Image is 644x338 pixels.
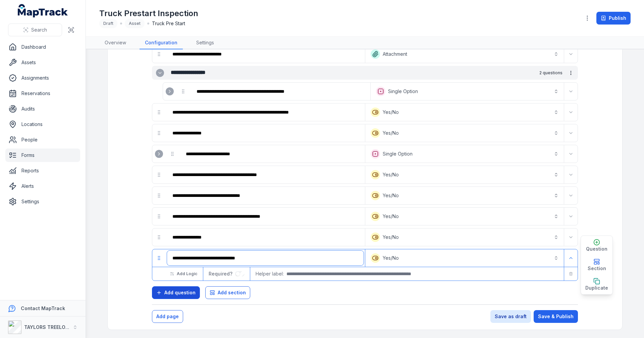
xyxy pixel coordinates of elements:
span: Question [586,246,607,252]
button: Yes/No [367,209,562,224]
svg: drag [156,51,162,57]
button: Expand [566,190,576,201]
button: Yes/No [367,230,562,245]
svg: drag [156,172,162,177]
a: Assets [5,56,80,69]
input: :ra1g:-form-item-label [235,271,245,277]
div: Asset [125,19,145,28]
button: Expand [566,211,576,222]
a: Overview [99,37,131,49]
div: drag [166,147,179,161]
a: Reports [5,164,80,177]
div: drag [152,47,166,61]
span: Helper label: [256,270,284,277]
button: Single Option [367,146,562,161]
button: Add Logic [166,268,202,280]
strong: TAYLORS TREELOPPING [24,324,80,330]
svg: drag [156,130,162,136]
button: Single Option [372,84,562,99]
div: :r9tc:-form-item-label [152,147,166,161]
svg: drag [156,214,162,219]
span: Section [588,265,606,272]
div: drag [152,105,166,119]
div: Draft [99,19,117,28]
button: Expand [156,69,164,77]
h1: Truck Prestart Inspection [99,8,198,19]
a: Dashboard [5,40,80,54]
button: Search [8,24,62,36]
button: Expand [566,49,576,59]
svg: drag [156,255,162,261]
div: drag [152,168,166,181]
a: Reservations [5,87,80,100]
span: Add Logic [177,271,197,277]
svg: drag [170,151,175,157]
div: :r9s9:-form-item-label [163,85,176,98]
div: :r9rv:-form-item-label [167,47,364,61]
div: :ra1b:-form-item-label [167,251,364,265]
button: Section [581,255,612,275]
div: drag [152,189,166,202]
svg: drag [180,89,186,94]
div: drag [152,126,166,140]
button: Expand [566,149,576,159]
button: Add question [152,286,200,299]
svg: drag [156,235,162,240]
div: :r9t0:-form-item-label [167,105,364,120]
button: Add section [205,286,250,299]
div: :ra0i:-form-item-label [167,230,364,245]
a: Settings [191,37,219,49]
div: drag [152,210,166,223]
button: more-detail [565,67,577,79]
button: Expand [166,87,174,95]
span: Required? [209,271,235,277]
button: Attachment [367,47,562,61]
button: Duplicate [581,275,612,294]
svg: drag [156,193,162,198]
button: Expand [566,107,576,118]
a: Assignments [5,71,80,85]
span: Duplicate [585,285,608,291]
div: :r9u5:-form-item-label [167,167,364,182]
div: :r9t6:-form-item-label [167,126,364,140]
svg: drag [156,110,162,115]
button: Yes/No [367,126,562,140]
button: Question [581,236,612,255]
span: Add question [164,289,196,296]
div: drag [152,251,166,265]
div: :r9sa:-form-item-label [191,84,369,99]
button: Yes/No [367,167,562,182]
div: drag [176,85,190,98]
a: Settings [5,195,80,208]
button: Save as draft [490,310,531,323]
button: Expand [566,232,576,243]
div: :r9td:-form-item-label [180,146,364,161]
button: Yes/No [367,251,562,265]
button: Publish [596,12,631,25]
div: :r9vp:-form-item-label [167,209,364,224]
button: Expand [566,128,576,138]
button: Yes/No [367,188,562,203]
span: 2 questions [539,70,562,76]
button: Expand [155,150,163,158]
span: Truck Pre Start [152,20,185,27]
span: Add section [218,289,246,296]
div: drag [152,230,166,244]
a: Forms [5,149,80,162]
button: Expand [566,169,576,180]
a: MapTrack [18,4,68,17]
strong: Contact MapTrack [21,305,65,311]
a: People [5,133,80,146]
button: Expand [566,253,576,263]
div: :r9uu:-form-item-label [167,188,364,203]
a: Alerts [5,179,80,193]
a: Audits [5,102,80,116]
button: Add page [152,310,183,323]
button: Save & Publish [534,310,578,323]
a: Configuration [140,37,183,49]
button: Expand [566,86,576,97]
span: Search [31,27,47,33]
a: Locations [5,118,80,131]
button: Yes/No [367,105,562,120]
